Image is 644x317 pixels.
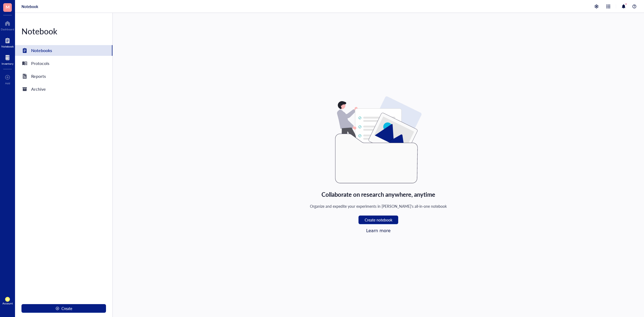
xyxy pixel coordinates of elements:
div: Collaborate on research anywhere, anytime [321,190,436,199]
span: Create [61,306,72,311]
div: Notebook [1,45,14,48]
a: Notebooks [15,45,112,56]
div: Inventory [2,62,13,65]
a: Notebook [21,4,38,9]
button: Create notebook [358,216,398,224]
button: Create [21,304,106,313]
div: Notebooks [31,47,52,54]
div: Notebook [15,26,112,37]
span: EN [6,298,9,300]
a: Dashboard [1,19,14,31]
span: M [6,3,10,10]
a: Learn more [366,228,390,233]
div: Add [5,82,10,85]
a: Reports [15,71,112,82]
div: Archive [31,85,46,93]
div: Organize and expedite your experiments in [PERSON_NAME]'s all-in-one notebook [310,203,447,209]
a: Protocols [15,58,112,69]
div: Dashboard [1,28,14,31]
a: Archive [15,84,112,94]
div: Reports [31,72,46,80]
span: Create notebook [365,218,392,222]
a: Notebook [1,36,14,48]
div: Account [2,302,13,305]
div: Protocols [31,60,49,67]
a: Inventory [2,53,13,65]
img: Empty state [335,96,422,183]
